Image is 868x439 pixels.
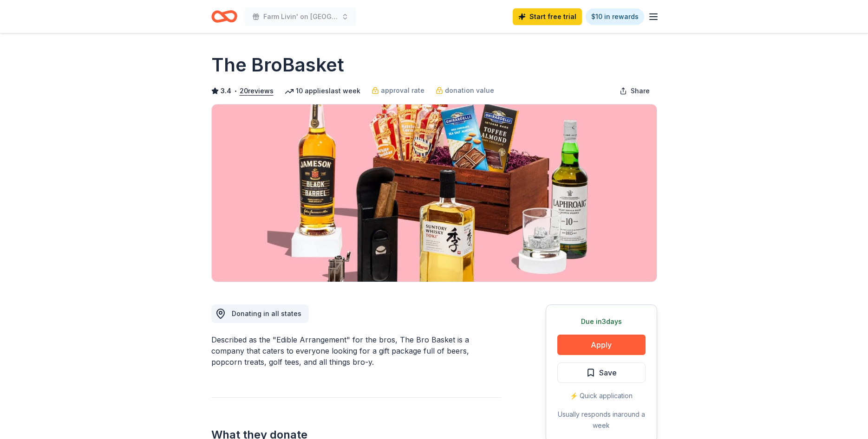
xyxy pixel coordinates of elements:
a: donation value [436,85,494,96]
h1: The BroBasket [211,52,344,78]
span: donation value [445,85,494,96]
a: Home [211,6,237,27]
button: Farm Livin' on [GEOGRAPHIC_DATA] [245,7,356,26]
span: 3.4 [221,85,231,97]
div: Usually responds in around a week [557,409,646,431]
div: 10 applies last week [285,85,360,97]
a: Start free trial [513,8,582,25]
button: Share [612,82,657,100]
button: Save [557,362,646,383]
div: Due in 3 days [557,316,646,327]
span: Share [631,85,650,97]
span: • [234,87,237,95]
span: approval rate [381,85,424,96]
span: Donating in all states [232,310,301,317]
a: $10 in rewards [586,8,644,25]
img: Image for The BroBasket [212,104,657,282]
span: Save [599,367,617,379]
span: Farm Livin' on [GEOGRAPHIC_DATA] [263,11,338,22]
div: Described as the "Edible Arrangement" for the bros, The Bro Basket is a company that caters to ev... [211,334,501,368]
a: approval rate [372,85,424,96]
button: Apply [557,335,646,355]
div: ⚡️ Quick application [557,390,646,401]
button: 20reviews [240,85,274,97]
